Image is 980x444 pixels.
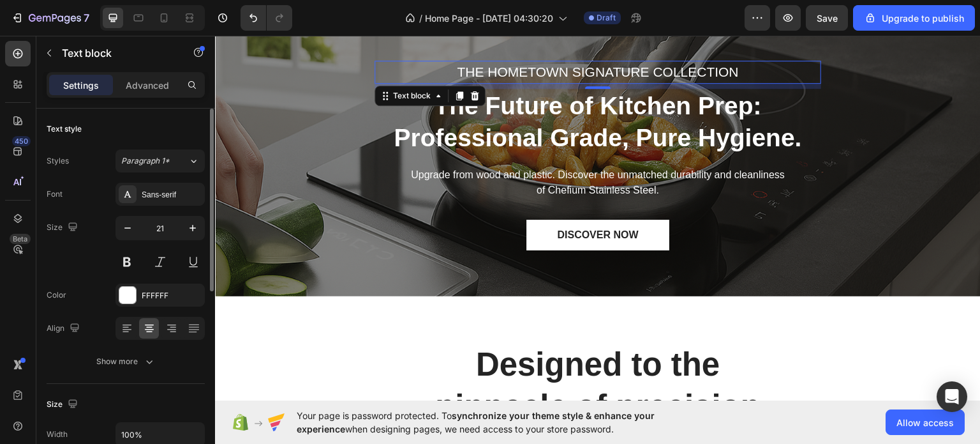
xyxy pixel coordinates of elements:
button: Paragraph 1* [115,149,205,172]
span: Home Page - [DATE] 04:30:20 [425,11,553,25]
p: Advanced [126,79,169,92]
div: Sans-serif [142,189,202,201]
div: Show more [96,355,156,368]
p: 7 [84,10,89,26]
div: Size [47,219,80,236]
button: Show more [47,350,205,373]
span: Paragraph 1* [121,155,170,167]
div: Upgrade to publish [864,11,964,25]
button: Save [806,5,848,31]
p: Settings [63,79,99,92]
div: Text style [47,123,82,135]
span: Draft [597,12,616,24]
span: Your page is password protected. To when designing pages, we need access to your store password. [297,409,704,436]
iframe: Design area [215,36,980,401]
div: FFFFFF [142,290,202,302]
div: Color [47,289,66,301]
span: Save [817,13,838,24]
div: Open Intercom Messenger [937,381,967,412]
button: DISCOVER NOW [311,184,454,215]
div: 450 [12,136,31,146]
span: Allow access [896,416,954,429]
button: Allow access [886,410,965,435]
button: Upgrade to publish [853,5,975,31]
p: Designed to the pinnacle of precision [193,308,573,393]
div: Styles [47,155,69,167]
button: 7 [5,5,95,31]
div: DISCOVER NOW [342,192,423,207]
span: synchronize your theme style & enhance your experience [297,410,655,434]
div: Undo/Redo [241,5,292,31]
div: Font [47,188,63,200]
div: Beta [10,234,31,244]
div: Align [47,320,82,337]
span: / [419,11,422,25]
p: Text block [62,45,170,61]
div: Width [47,429,68,440]
div: Size [47,396,80,413]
